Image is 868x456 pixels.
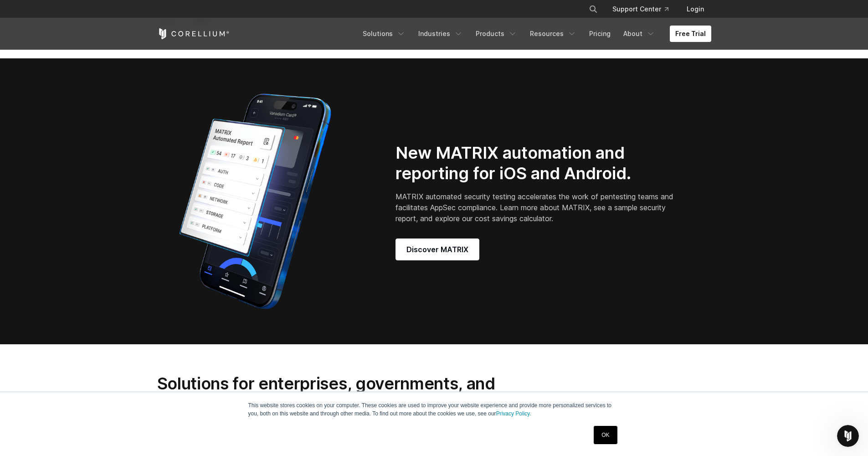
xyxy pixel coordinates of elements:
[395,191,677,224] p: MATRIX automated security testing accelerates the work of pentesting teams and facilitates AppSec...
[157,88,353,316] img: Corellium_MATRIX_Hero_1_1x
[605,1,676,17] a: Support Center
[406,244,468,255] span: Discover MATRIX
[670,26,711,42] a: Free Trial
[248,401,620,418] p: This website stores cookies on your computer. These cookies are used to improve your website expe...
[594,426,617,444] a: OK
[837,425,859,447] iframe: Intercom live chat
[578,1,711,17] div: Navigation Menu
[618,26,661,42] a: About
[357,26,711,42] div: Navigation Menu
[584,26,616,42] a: Pricing
[395,143,677,184] h2: New MATRIX automation and reporting for iOS and Android.
[157,373,520,414] h2: Solutions for enterprises, governments, and experts around the world.
[524,26,582,42] a: Resources
[585,1,601,17] button: Search
[496,410,531,417] a: Privacy Policy.
[470,26,523,42] a: Products
[395,238,479,260] a: Discover MATRIX
[357,26,411,42] a: Solutions
[679,1,711,17] a: Login
[157,28,230,39] a: Corellium Home
[413,26,468,42] a: Industries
